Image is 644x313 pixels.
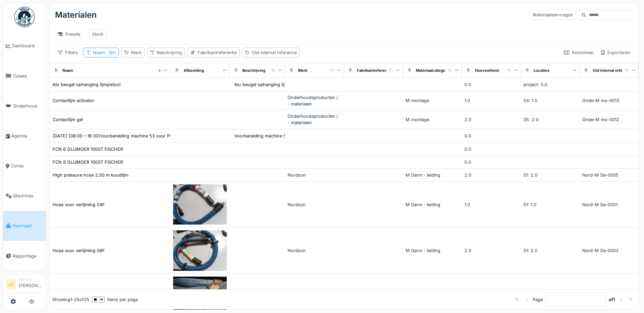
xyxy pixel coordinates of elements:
[464,146,518,152] div: 0.0
[523,248,537,253] span: 01: 2.0
[19,277,43,292] li: [PERSON_NAME]
[173,230,227,270] img: Hose voor verlijming 08F
[464,133,518,139] div: 0.0
[598,48,633,57] div: Exporteren
[464,159,518,165] div: 0.0
[406,247,459,254] div: M Darm - leiding
[6,277,43,293] a: JD Manager[PERSON_NAME]
[12,43,43,49] span: Dashboard
[3,91,46,121] a: Onderhoud
[523,202,536,207] span: 01: 1.0
[3,31,46,61] a: Dashboard
[92,296,138,303] div: items per page
[131,49,142,56] div: Merk
[582,201,636,208] div: Nord-M Da-0001
[53,116,83,123] div: Contactlijm gel
[53,247,105,254] div: Hose voor verlijming 08F
[288,113,341,126] div: Onderhoudsproducten / - materialen
[464,172,518,178] div: 2.0
[288,247,341,254] div: Nordson
[53,172,128,178] div: High pressure hose 2,50 m koudlijm
[92,31,104,37] div: Stock
[416,68,450,73] div: Materiaalcategorie
[3,151,46,181] a: Zones
[105,50,116,55] span: : lijm
[62,68,73,73] div: Naam
[157,49,182,56] div: Beschrijving
[53,133,530,139] div: [DATE] (08:00 – 16:30)Voorbereiding machine 53 voor Pyton-test: • Dozenverlijming optimaliseren •...
[242,68,265,73] div: Beschrijving
[53,97,94,104] div: Contactlijm activator
[252,49,297,56] div: Old internal reference
[55,6,97,24] div: Materialen
[288,172,341,178] div: Nordson
[19,277,43,282] div: Manager
[13,253,43,259] span: Rapportage
[55,29,84,39] div: Presets
[184,68,204,73] div: Afbeelding
[593,68,633,73] div: Old internal reference
[475,68,499,73] div: Hoeveelheid
[93,49,116,56] div: Naam
[13,103,43,109] span: Onderhoud
[3,121,46,151] a: Agenda
[298,68,307,73] div: Merk
[533,296,543,303] div: Page
[13,223,43,229] span: Voorraad
[582,116,636,123] div: Onde-M mo-0012
[52,296,89,303] div: Showing 1 - 25 of 25
[523,117,538,122] span: 05: 2.0
[3,241,46,271] a: Rapportage
[464,247,518,254] div: 2.0
[288,94,341,107] div: Onderhoudsproducten / - materialen
[464,81,518,88] div: 0.0
[53,201,105,208] div: Hose voor verlijming 04F
[3,181,46,211] a: Machines
[530,10,576,20] div: Materiaalaanvragen
[582,97,636,104] div: Onde-M mo-0013
[406,116,459,123] div: M montage
[288,201,341,208] div: Nordson
[464,97,518,104] div: 1.0
[53,146,123,152] div: FCN 6 GLIJMOER 100ST FISCHER
[406,201,459,208] div: M Darm - leiding
[609,296,615,303] strong: of 1
[53,159,123,165] div: FCN 8 GLIJMOER 100ST FISCHER
[582,247,636,254] div: Nord-M Da-0002
[6,279,16,290] li: JD
[406,97,459,104] div: M montage
[534,68,549,73] div: Locaties
[53,81,121,88] div: Alu beugel ophanging lijmpistool
[173,184,227,225] img: Hose voor verlijming 04F
[13,73,43,79] span: Tickets
[464,116,518,123] div: 2.0
[55,48,81,57] div: Filters
[14,7,35,27] img: Badge_color-CXgf-gQk.svg
[234,81,343,88] div: Alu beugel ophanging lijmpistool Ontwerp Opmete...
[234,133,341,139] div: Voorbereiding machine 53 voor Pyton-test: • Doz...
[357,68,392,73] div: Fabrikantreferentie
[11,133,43,139] span: Agenda
[582,172,636,178] div: Nord-M Da-0005
[523,172,537,178] span: 01: 2.0
[3,61,46,91] a: Tickets
[523,98,537,103] span: 04: 1.0
[198,49,237,56] div: Fabrikantreferentie
[561,48,597,57] div: Kolommen
[3,211,46,241] a: Voorraad
[13,193,43,199] span: Machines
[523,82,547,87] span: project: 0.0
[11,163,43,169] span: Zones
[406,172,459,178] div: M Darm - leiding
[464,201,518,208] div: 1.0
